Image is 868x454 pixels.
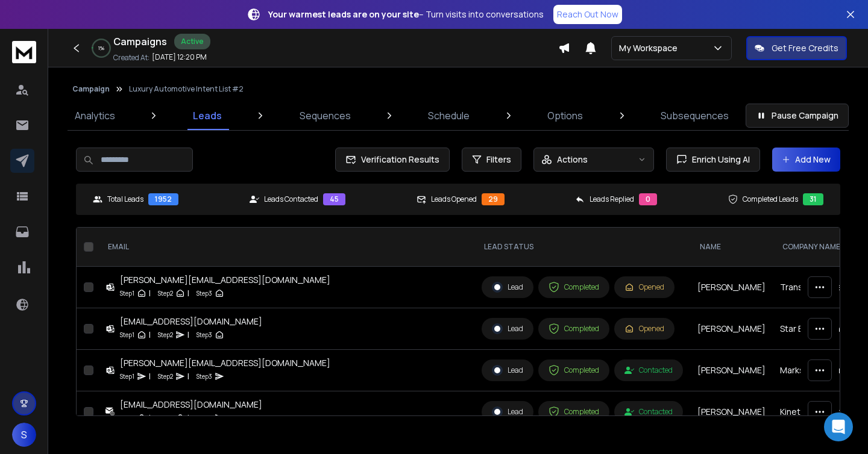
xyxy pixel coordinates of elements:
button: Campaign [72,84,110,94]
p: Step 2 [158,287,173,299]
p: | [149,412,151,424]
p: Step 3 [197,370,212,382]
th: NAME [690,228,773,267]
p: Leads Replied [590,194,634,204]
p: Completed Leads [743,194,798,204]
p: Leads [193,108,222,123]
div: [PERSON_NAME][EMAIL_ADDRESS][DOMAIN_NAME] [120,274,330,286]
p: | [187,412,189,424]
td: [PERSON_NAME] [690,308,773,350]
p: Step 3 [197,287,212,299]
p: Get Free Credits [772,42,838,54]
p: 1 % [98,45,104,52]
img: logo [12,41,36,63]
p: | [187,370,189,382]
p: My Workspace [619,42,682,54]
button: Filters [462,148,521,172]
div: Contacted [624,407,673,417]
button: S [12,423,36,447]
p: Actions [557,154,588,166]
p: Total Leads [107,194,143,204]
p: Step 2 [158,329,173,341]
div: Lead [492,282,523,293]
button: Get Free Credits [746,36,847,60]
p: | [149,287,151,299]
td: [PERSON_NAME] [690,391,773,433]
div: Opened [624,282,664,292]
div: Completed [549,365,599,376]
div: 1952 [148,193,178,205]
p: Subsequences [661,108,729,123]
button: Add New [772,148,840,172]
p: | [149,370,151,382]
p: Step 1 [120,412,134,424]
strong: Your warmest leads are on your site [268,8,419,20]
td: [PERSON_NAME] [690,350,773,391]
div: Lead [492,323,523,334]
div: Completed [549,406,599,417]
p: Step 3 [197,412,212,424]
a: Leads [186,101,229,130]
p: Step 2 [158,370,173,382]
a: Sequences [292,101,358,130]
p: Step 1 [120,329,134,341]
p: Luxury Automotive Intent List #2 [129,84,244,94]
p: Schedule [428,108,470,123]
a: Options [540,101,590,130]
p: Step 3 [197,329,212,341]
span: Verification Results [356,154,439,166]
p: Leads Contacted [264,194,318,204]
p: Options [547,108,583,123]
button: Verification Results [335,148,450,172]
div: [EMAIL_ADDRESS][DOMAIN_NAME] [120,316,262,328]
a: Reach Out Now [553,5,622,24]
div: Lead [492,365,523,376]
div: Completed [549,323,599,334]
p: Step 1 [120,370,134,382]
div: 31 [803,193,823,205]
th: EMAIL [98,228,474,267]
p: | [187,329,189,341]
p: Step 2 [158,412,173,424]
td: [PERSON_NAME] [690,267,773,308]
div: [PERSON_NAME][EMAIL_ADDRESS][DOMAIN_NAME] [120,357,330,369]
p: [DATE] 12:20 PM [152,52,207,62]
div: [EMAIL_ADDRESS][DOMAIN_NAME] [120,399,262,411]
div: Open Intercom Messenger [824,412,853,441]
p: Step 1 [120,287,134,299]
p: – Turn visits into conversations [268,8,544,20]
p: Leads Opened [431,194,477,204]
p: | [149,329,151,341]
a: Analytics [68,101,122,130]
div: Lead [492,406,523,417]
div: Completed [549,282,599,293]
span: Filters [486,154,511,166]
h1: Campaigns [113,34,167,49]
div: Opened [624,324,664,334]
span: Enrich Using AI [687,154,750,166]
div: 0 [639,193,657,205]
p: Analytics [75,108,115,123]
th: LEAD STATUS [474,228,690,267]
button: Enrich Using AI [666,148,760,172]
div: Active [174,34,210,49]
div: 45 [323,193,345,205]
a: Schedule [421,101,477,130]
p: Created At: [113,53,149,63]
p: Reach Out Now [557,8,618,20]
p: Sequences [300,108,351,123]
div: Contacted [624,365,673,375]
button: Pause Campaign [746,104,849,128]
a: Subsequences [653,101,736,130]
p: | [187,287,189,299]
div: 29 [482,193,505,205]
